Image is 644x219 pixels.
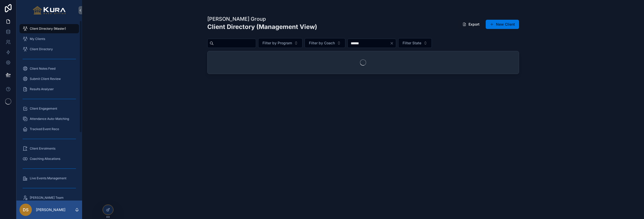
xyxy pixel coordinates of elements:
[30,47,53,51] span: Client Directory
[30,127,59,131] span: Tracked Event Reco
[309,40,335,46] span: Filter by Coach
[30,87,54,91] span: Results Analyser
[486,20,519,29] button: New Client
[23,207,28,213] span: DS
[30,147,55,151] span: Client Enrolments
[19,144,79,153] a: Client Enrolments
[207,15,317,23] h1: [PERSON_NAME] Group
[398,38,432,48] button: Select Button
[19,193,79,202] a: [PERSON_NAME] Team
[19,34,79,44] a: My Clients
[30,37,45,41] span: My Clients
[19,74,79,84] a: Submit Client Review
[33,6,66,14] img: App logo
[19,45,79,54] a: Client Directory
[30,67,55,71] span: Client Notes Feed
[390,41,396,45] button: Clear
[30,117,69,121] span: Attendance Auto-Matching
[258,38,303,48] button: Select Button
[36,207,65,212] p: [PERSON_NAME]
[19,124,79,134] a: Tracked Event Reco
[403,40,421,46] span: Filter State
[16,20,82,201] div: scrollable content
[30,77,61,81] span: Submit Client Review
[30,196,64,200] span: [PERSON_NAME] Team
[30,157,60,161] span: Coaching Allocations
[19,114,79,123] a: Attendance Auto-Matching
[19,104,79,113] a: Client Engagement
[305,38,345,48] button: Select Button
[19,64,79,73] a: Client Notes Feed
[19,154,79,163] a: Coaching Allocations
[30,107,57,111] span: Client Engagement
[458,20,484,29] button: Export
[30,27,66,31] span: Client Directory (Master)
[262,40,292,46] span: Filter by Program
[30,176,66,180] span: Live Events Management
[207,23,317,31] h2: Client Directory (Management View)
[19,24,79,33] a: Client Directory (Master)
[19,85,79,94] a: Results Analyser
[19,174,79,183] a: Live Events Management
